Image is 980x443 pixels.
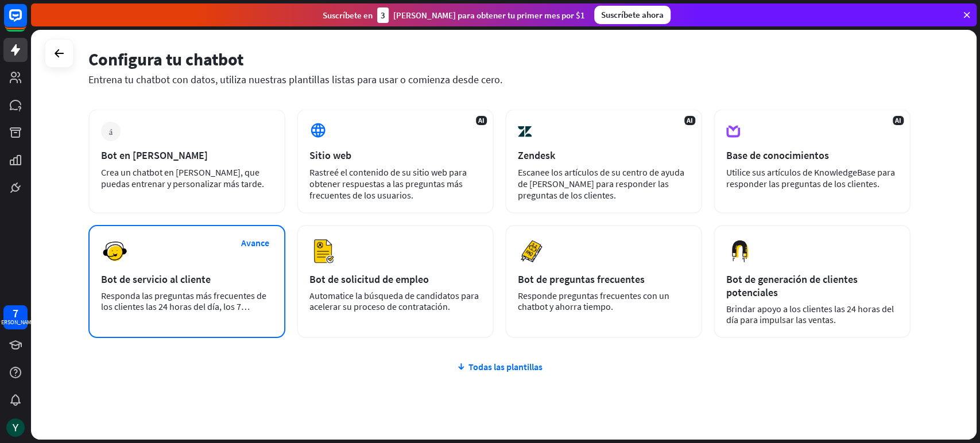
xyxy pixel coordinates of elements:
[9,5,44,39] button: Abrir el widget de chat LiveChat
[101,290,266,323] font: Responda las preguntas más frecuentes de los clientes las 24 horas del día, los 7 [PERSON_NAME] d...
[518,149,555,162] font: Zendesk
[601,9,664,20] font: Suscríbete ahora
[518,273,645,286] font: Bot de preguntas frecuentes
[101,166,264,189] font: Crea un chatbot en [PERSON_NAME], que puedas entrenar y personalizar más tarde.
[518,290,669,312] font: Responde preguntas frecuentes con un chatbot y ahorra tiempo.
[88,48,243,70] font: Configura tu chatbot
[393,10,585,21] font: [PERSON_NAME] para obtener tu primer mes por $1
[687,116,693,125] font: AI
[309,273,429,286] font: Bot de solicitud de empleo
[726,273,858,299] font: Bot de generación de clientes potenciales
[726,149,829,162] font: Base de conocimientos
[3,305,28,329] a: 7 [PERSON_NAME]
[381,10,385,21] font: 3
[726,303,894,325] font: Brindar apoyo a los clientes las 24 horas del día para impulsar las ventas.
[518,166,684,201] font: Escanee los artículos de su centro de ayuda de [PERSON_NAME] para responder las preguntas de los ...
[478,116,485,125] font: AI
[323,10,373,21] font: Suscríbete en
[109,127,113,135] font: más
[309,290,479,312] font: Automatice la búsqueda de candidatos para acelerar su proceso de contratación.
[232,232,278,254] button: Avance
[309,166,467,201] font: Rastreé el contenido de su sitio web para obtener respuestas a las preguntas más frecuentes de lo...
[309,149,351,162] font: Sitio web
[241,237,269,248] font: Avance
[101,273,211,286] font: Bot de servicio al cliente
[468,361,543,372] font: Todas las plantillas
[88,73,502,86] font: Entrena tu chatbot con datos, utiliza nuestras plantillas listas para usar o comienza desde cero.
[726,166,895,189] font: Utilice sus artículos de KnowledgeBase para responder las preguntas de los clientes.
[13,306,18,320] font: 7
[895,116,901,125] font: AI
[101,149,208,162] font: Bot en [PERSON_NAME]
